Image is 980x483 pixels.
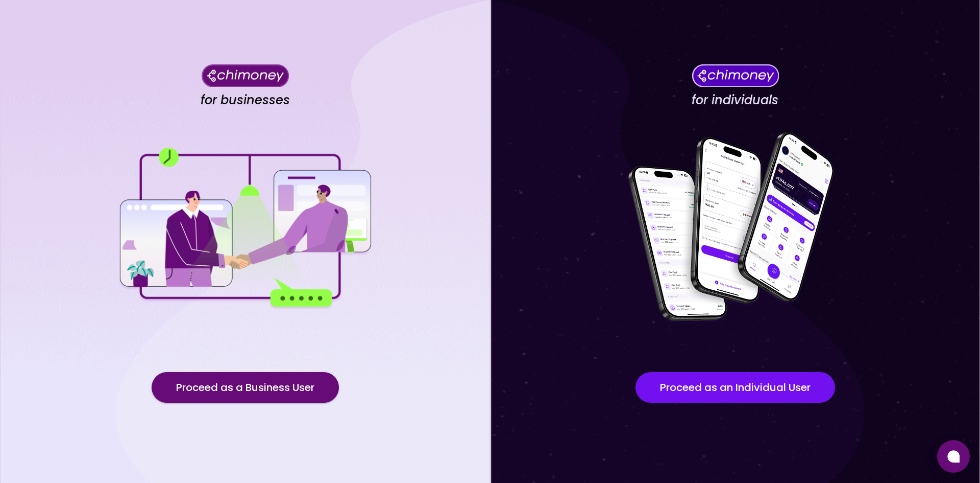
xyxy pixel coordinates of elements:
h4: for individuals [692,93,778,108]
img: for businesses [117,148,373,309]
h4: for businesses [201,93,290,108]
img: Chimoney for businesses [202,64,289,87]
button: Open chat window [937,440,970,473]
button: Proceed as a Business User [152,372,339,403]
img: Chimoney for individuals [692,64,779,87]
button: Proceed as an Individual User [635,372,835,403]
img: for individuals [607,126,863,331]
